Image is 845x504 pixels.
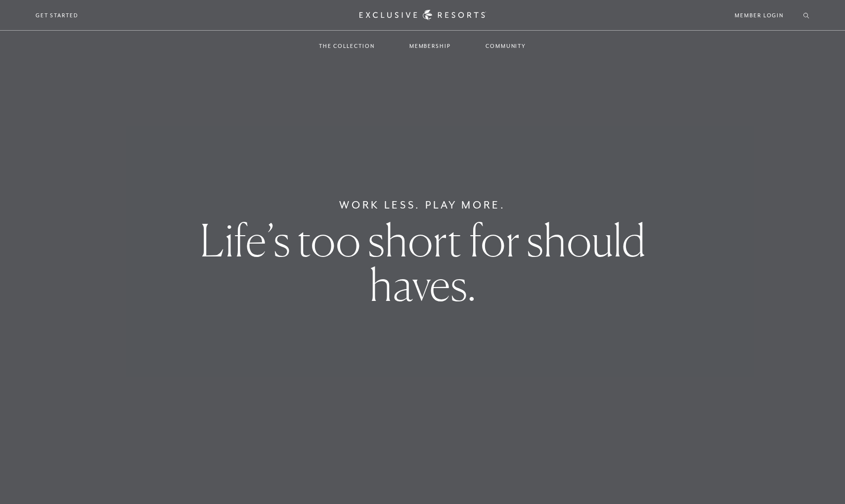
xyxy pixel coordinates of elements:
h1: Life’s too short for should haves. [148,218,697,307]
a: Community [476,32,536,60]
a: Member Login [735,11,784,20]
a: The Collection [309,32,385,60]
h6: Work Less. Play More. [339,197,506,213]
a: Get Started [36,11,79,20]
a: Membership [400,32,461,60]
